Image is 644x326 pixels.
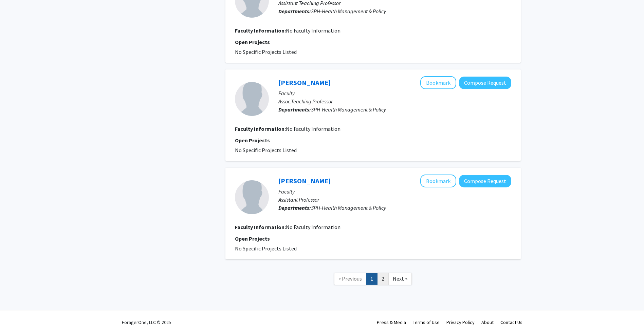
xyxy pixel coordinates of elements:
span: No Faculty Information [286,125,341,132]
span: SPH-Health Management & Policy [311,8,386,15]
b: Faculty Information: [235,27,286,34]
a: Privacy Policy [446,319,475,325]
span: No Specific Projects Listed [235,147,297,154]
b: Faculty Information: [235,125,286,132]
span: SPH-Health Management & Policy [311,106,386,113]
a: Terms of Use [413,319,440,325]
a: Press & Media [377,319,406,325]
a: About [481,319,494,325]
span: No Faculty Information [286,27,341,34]
b: Faculty Information: [235,224,286,230]
p: Open Projects [235,38,511,46]
a: 2 [377,273,389,285]
span: « Previous [338,275,362,282]
b: Departments: [278,204,311,211]
span: No Faculty Information [286,224,341,230]
button: Compose Request to Gabriel Schwartz [459,175,511,187]
p: Open Projects [235,235,511,243]
p: Assistant Professor [278,196,511,204]
p: Faculty [278,187,511,196]
button: Add Darryl Brown to Bookmarks [420,76,456,89]
p: Assoc.Teaching Professor [278,97,511,105]
span: SPH-Health Management & Policy [311,204,386,211]
button: Add Gabriel Schwartz to Bookmarks [420,175,456,187]
button: Compose Request to Darryl Brown [459,77,511,89]
a: Contact Us [500,319,522,325]
nav: Page navigation [225,266,521,293]
p: Open Projects [235,136,511,144]
a: [PERSON_NAME] [278,177,331,185]
iframe: Chat [5,296,29,321]
a: Previous Page [334,273,366,285]
p: Faculty [278,89,511,97]
b: Departments: [278,106,311,113]
a: Next [388,273,412,285]
span: No Specific Projects Listed [235,48,297,55]
a: [PERSON_NAME] [278,78,331,87]
b: Departments: [278,8,311,15]
span: No Specific Projects Listed [235,245,297,252]
a: 1 [366,273,378,285]
span: Next » [393,275,407,282]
